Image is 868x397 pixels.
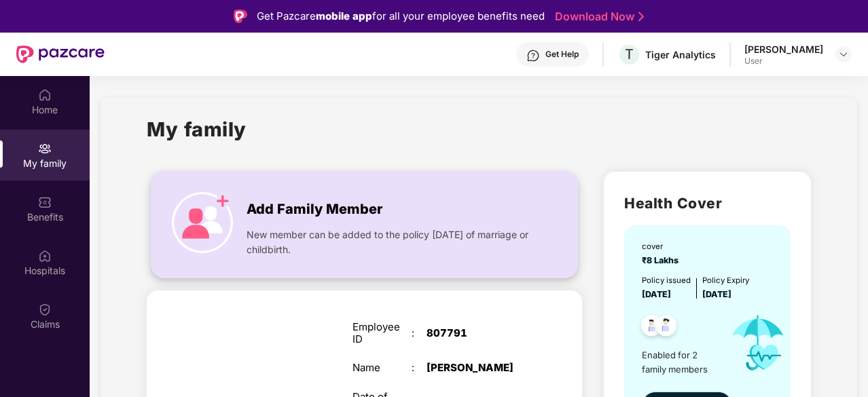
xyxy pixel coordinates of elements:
span: [DATE] [642,289,671,299]
img: svg+xml;base64,PHN2ZyBpZD0iSG9zcGl0YWxzIiB4bWxucz0iaHR0cDovL3d3dy53My5vcmcvMjAwMC9zdmciIHdpZHRoPS... [38,249,52,263]
strong: mobile app [316,10,372,22]
img: svg+xml;base64,PHN2ZyBpZD0iQmVuZWZpdHMiIHhtbG5zPSJodHRwOi8vd3d3LnczLm9yZy8yMDAwL3N2ZyIgd2lkdGg9Ij... [38,195,52,209]
img: svg+xml;base64,PHN2ZyB3aWR0aD0iMjAiIGhlaWdodD0iMjAiIHZpZXdCb3g9IjAgMCAyMCAyMCIgZmlsbD0ibm9uZSIgeG... [38,142,52,155]
img: svg+xml;base64,PHN2ZyBpZD0iRHJvcGRvd24tMzJ4MzIiIHhtbG5zPSJodHRwOi8vd3d3LnczLm9yZy8yMDAwL3N2ZyIgd2... [838,49,849,60]
h2: Health Cover [624,192,790,214]
div: Get Help [545,49,579,60]
img: Logo [234,10,247,23]
div: Get Pazcare for all your employee benefits need [257,8,545,24]
img: svg+xml;base64,PHN2ZyBpZD0iSG9tZSIgeG1sbnM9Imh0dHA6Ly93d3cudzMub3JnLzIwMDAvc3ZnIiB3aWR0aD0iMjAiIG... [38,88,52,102]
span: [DATE] [702,289,731,299]
div: : [412,327,427,339]
img: svg+xml;base64,PHN2ZyBpZD0iQ2xhaW0iIHhtbG5zPSJodHRwOi8vd3d3LnczLm9yZy8yMDAwL3N2ZyIgd2lkdGg9IjIwIi... [38,303,52,316]
div: Tiger Analytics [645,48,716,61]
div: Employee ID [352,321,412,345]
img: svg+xml;base64,PHN2ZyBpZD0iSGVscC0zMngzMiIgeG1sbnM9Imh0dHA6Ly93d3cudzMub3JnLzIwMDAvc3ZnIiB3aWR0aD... [526,49,540,62]
span: Add Family Member [247,199,382,220]
div: [PERSON_NAME] [427,362,530,374]
div: 807791 [427,327,530,339]
img: New Pazcare Logo [16,45,105,63]
div: User [744,56,823,67]
div: Name [352,362,412,374]
div: Policy issued [642,274,691,286]
span: New member can be added to the policy [DATE] of marriage or childbirth. [247,227,535,257]
span: Enabled for 2 family members [642,348,720,376]
div: Policy Expiry [702,274,749,286]
div: cover [642,240,683,252]
div: [PERSON_NAME] [744,43,823,56]
img: svg+xml;base64,PHN2ZyB4bWxucz0iaHR0cDovL3d3dy53My5vcmcvMjAwMC9zdmciIHdpZHRoPSI0OC45NDMiIGhlaWdodD... [635,311,668,344]
img: icon [172,192,233,253]
div: : [412,362,427,374]
h1: My family [147,114,247,145]
img: icon [720,301,797,385]
span: T [625,46,634,62]
img: Stroke [638,10,644,24]
a: Download Now [555,10,640,24]
img: svg+xml;base64,PHN2ZyB4bWxucz0iaHR0cDovL3d3dy53My5vcmcvMjAwMC9zdmciIHdpZHRoPSI0OC45NDMiIGhlaWdodD... [649,311,683,344]
span: ₹8 Lakhs [642,255,683,265]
